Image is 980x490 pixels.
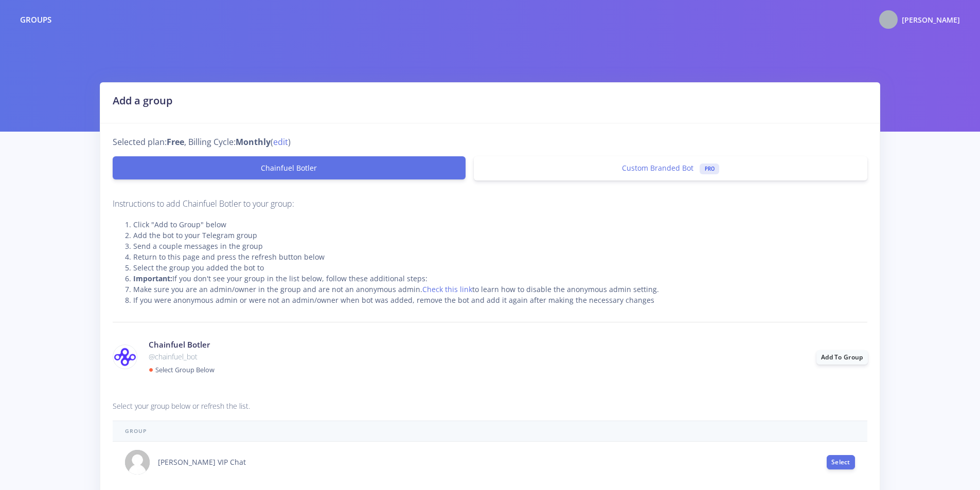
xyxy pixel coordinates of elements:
a: @ Photo [PERSON_NAME] [871,8,960,31]
li: If you were anonymous admin or were not an admin/owner when bot was added, remove the bot and add... [133,295,867,305]
div: Selected plan: , Billing Cycle: ( ) [105,136,860,148]
strong: Monthly [236,136,271,148]
h2: Add a group [113,93,867,108]
a: Add To Group [816,350,868,365]
h4: Chainfuel Botler [149,339,801,351]
strong: Important: [133,274,172,283]
a: Chainfuel Botler [113,156,466,179]
span: ● [149,364,154,375]
p: Instructions to add Chainfuel Botler to your group: [113,197,867,211]
strong: Free [167,136,184,148]
button: Select [827,455,855,469]
span: PRO [700,164,719,174]
small: Select Group Below [155,365,215,374]
li: Add the bot to your Telegram group [133,230,867,241]
a: Check this link [422,284,472,294]
li: Return to this page and press the refresh button below [133,251,867,262]
span: [PERSON_NAME] [902,15,960,25]
span: Custom Branded Bot [622,163,693,173]
li: Select the group you added the bot to [133,262,867,273]
p: Select your group below or refresh the list. [113,400,867,412]
img: @ Photo [879,10,898,29]
th: Group [113,421,867,442]
li: Send a couple messages in the group [133,241,867,251]
span: [PERSON_NAME] VIP Chat [158,457,246,467]
li: If you don't see your group in the list below, follow these additional steps: [133,273,867,284]
a: edit [273,136,288,148]
li: Click "Add to Group" below [133,219,867,230]
p: @chainfuel_bot [149,351,801,363]
img: chainfuel_bot [113,347,137,367]
img: Image placeholder [125,450,150,475]
li: Make sure you are an admin/owner in the group and are not an anonymous admin. to learn how to dis... [133,284,867,295]
div: Groups [20,14,51,26]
